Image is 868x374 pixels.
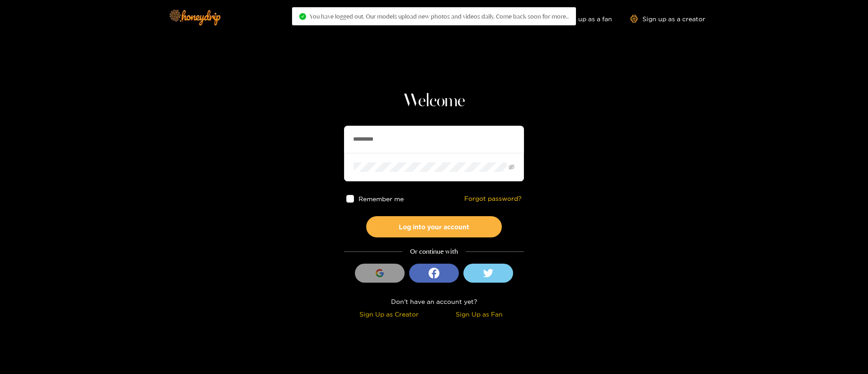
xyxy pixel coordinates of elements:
button: Log into your account [366,216,502,237]
span: Remember me [359,195,404,202]
a: Sign up as a creator [630,15,705,23]
div: Sign Up as Creator [346,309,432,319]
div: Don't have an account yet? [344,296,524,307]
div: Sign Up as Fan [436,309,522,319]
h1: Welcome [344,90,524,112]
div: Or continue with [344,246,524,257]
span: eye-invisible [509,164,514,170]
span: check-circle [299,13,306,20]
span: You have logged out. Our models upload new photos and videos daily. Come back soon for more.. [310,13,569,20]
a: Sign up as a fan [550,15,612,23]
a: Forgot password? [464,195,522,203]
